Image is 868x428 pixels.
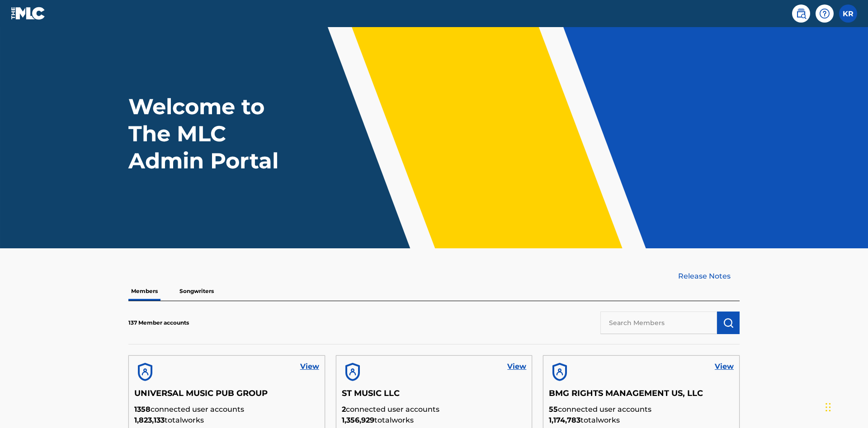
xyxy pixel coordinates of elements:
h1: Welcome to The MLC Admin Portal [128,93,297,174]
p: total works [134,415,319,426]
img: account [342,361,363,383]
p: 137 Member accounts [128,319,189,327]
img: account [549,361,571,383]
span: 2 [342,405,346,414]
span: 55 [549,405,558,414]
input: Search Members [600,312,717,334]
a: Public Search [792,5,810,23]
img: Search Works [723,317,734,328]
p: total works [342,415,527,426]
a: Release Notes [678,271,740,282]
a: View [715,361,734,372]
div: Help [816,5,834,23]
a: View [507,361,526,372]
a: View [300,361,319,372]
span: 1358 [134,405,151,414]
div: Drag [826,394,831,421]
img: search [796,8,807,19]
img: account [134,361,156,383]
h5: ST MUSIC LLC [342,388,527,404]
p: connected user accounts [134,404,319,415]
h5: BMG RIGHTS MANAGEMENT US, LLC [549,388,734,404]
p: total works [549,415,734,426]
span: 1,174,783 [549,416,580,424]
span: 1,356,929 [342,416,374,424]
p: Songwriters [177,282,217,301]
h5: UNIVERSAL MUSIC PUB GROUP [134,388,319,404]
div: User Menu [839,5,857,23]
p: connected user accounts [549,404,734,415]
img: help [819,8,830,19]
img: MLC Logo [11,7,46,20]
p: Members [128,282,160,301]
span: 1,823,133 [134,416,165,424]
p: connected user accounts [342,404,527,415]
iframe: Chat Widget [823,385,868,428]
